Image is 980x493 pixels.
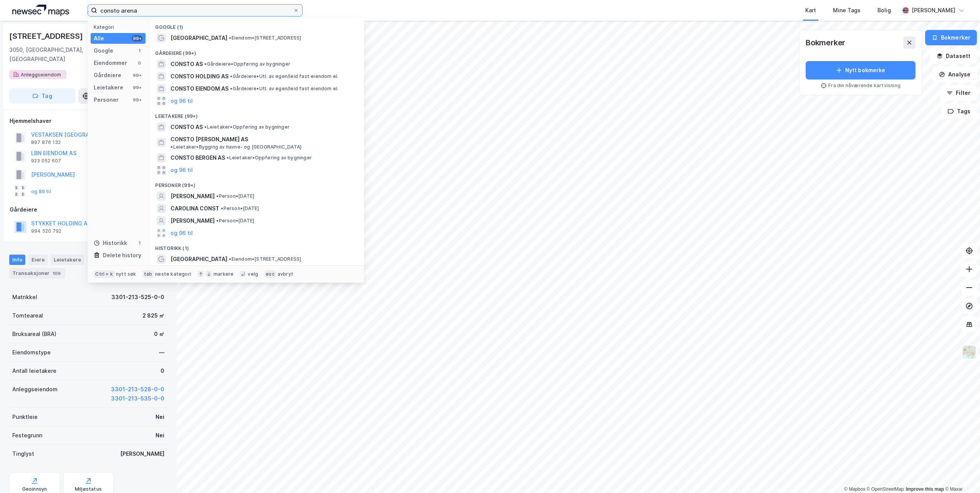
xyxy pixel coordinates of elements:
div: velg [248,271,258,277]
span: [PERSON_NAME] [171,192,215,201]
div: Tinglyst [12,449,34,458]
div: Delete history [103,251,141,260]
div: Nei [156,412,164,422]
div: Historikk (1) [149,239,364,253]
span: Gårdeiere • Oppføring av bygninger [204,61,290,67]
div: Datasett [87,255,116,265]
span: • [204,61,207,67]
div: 2 825 ㎡ [142,311,164,320]
span: Leietaker • Bygging av havne- og [GEOGRAPHIC_DATA] [171,144,301,150]
div: Hjemmelshaver [10,116,167,126]
span: [GEOGRAPHIC_DATA] [171,33,227,43]
span: • [229,256,231,262]
span: Person • [DATE] [216,193,254,199]
div: Google (1) [149,18,364,32]
div: 1 [136,48,142,54]
div: 0 ㎡ [154,329,164,339]
div: Eiendommer [94,58,127,68]
img: logo.a4113a55bc3d86da70a041830d287a7e.svg [12,5,69,16]
button: Analyse [932,67,977,82]
span: • [227,155,229,160]
div: esc [264,270,276,278]
div: Personer [94,95,119,104]
span: CONSTO AS [171,122,203,132]
div: Chat Widget [942,456,980,493]
div: 897 876 132 [31,139,61,146]
button: Tags [941,104,977,119]
div: [STREET_ADDRESS] [9,30,84,42]
div: Gårdeiere [94,71,121,80]
button: Filter [940,85,977,101]
a: OpenStreetMap [867,486,904,492]
div: avbryt [278,271,293,277]
div: Leietakere (99+) [149,107,364,121]
div: Bokmerker [806,36,845,49]
div: Geoinnsyn [22,486,47,492]
span: [GEOGRAPHIC_DATA] [171,255,227,264]
button: og 96 til [171,165,193,175]
div: Festegrunn [12,431,42,440]
div: 109 [51,270,62,277]
span: CONSTO [PERSON_NAME] AS [171,135,248,144]
div: Bruksareal (BRA) [12,329,56,339]
div: nytt søk [116,271,136,277]
button: 3301-213-535-0-0 [111,394,164,403]
span: CONSTO AS [171,60,203,69]
button: og 96 til [171,96,193,106]
div: neste kategori [155,271,191,277]
div: 99+ [132,97,142,103]
div: Kart [805,6,816,15]
div: 0 [136,60,142,66]
div: 1 [136,240,142,246]
div: Bolig [877,6,891,15]
div: Alle [94,34,104,43]
div: Info [9,255,25,265]
div: Leietakere [51,255,84,265]
div: Tomteareal [12,311,43,320]
div: 3301-213-525-0-0 [111,293,164,302]
button: Tag [9,88,75,104]
span: Leietaker • Oppføring av bygninger [204,124,290,130]
button: Bokmerker [925,30,977,45]
img: Z [962,345,977,359]
span: Person • [DATE] [216,218,254,224]
span: Leietaker • Oppføring av bygninger [227,155,312,161]
div: Matrikkel [12,293,37,302]
div: Historikk [94,238,127,248]
div: [PERSON_NAME] [912,6,955,15]
div: Punktleie [12,412,38,422]
span: Eiendom • [STREET_ADDRESS] [229,35,301,41]
span: Eiendom • [STREET_ADDRESS] [229,256,301,262]
span: CONSTO EIENDOM AS [171,84,228,93]
span: CAROLINA CONST [171,204,219,213]
div: Ctrl + k [94,270,114,278]
span: • [230,86,232,91]
input: Søk på adresse, matrikkel, gårdeiere, leietakere eller personer [97,5,293,16]
div: Leietakere [94,83,123,92]
div: Personer (99+) [149,176,364,190]
div: 99+ [132,84,142,91]
div: Eiendomstype [12,348,51,357]
div: 923 052 607 [31,158,61,164]
span: • [216,218,219,223]
div: Anleggseiendom [12,385,58,394]
a: Improve this map [906,486,944,492]
button: Nytt bokmerke [806,61,915,79]
div: [PERSON_NAME] [120,449,164,458]
div: 99+ [132,72,142,78]
div: Miljøstatus [75,486,102,492]
span: • [221,205,223,211]
div: 3050, [GEOGRAPHIC_DATA], [GEOGRAPHIC_DATA] [9,45,124,64]
span: • [171,144,173,150]
span: Person • [DATE] [221,205,259,212]
div: — [159,348,164,357]
span: Gårdeiere • Utl. av egen/leid fast eiendom el. [230,73,338,79]
div: Gårdeiere (99+) [149,44,364,58]
div: 0 [161,366,164,376]
span: CONSTO HOLDING AS [171,72,228,81]
div: Eiere [28,255,48,265]
div: Nei [156,431,164,440]
div: tab [142,270,154,278]
div: Transaksjoner [9,268,65,279]
span: • [230,73,232,79]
